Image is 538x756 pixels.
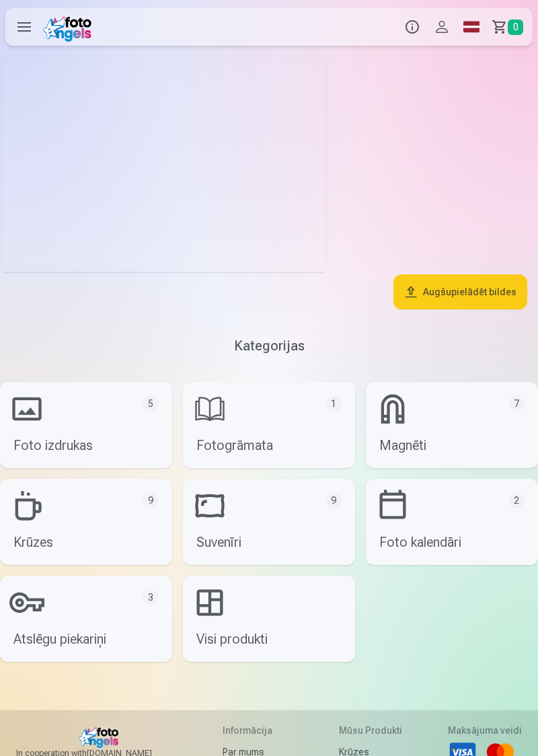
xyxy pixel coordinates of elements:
div: 9 [325,492,342,508]
div: 3 [143,589,159,605]
a: Grozs0 [486,8,533,46]
a: Fotogrāmata1 [183,382,355,468]
a: Visi produkti [183,576,355,662]
h5: Mūsu produkti [339,724,410,737]
a: Suvenīri9 [183,479,355,565]
button: Info [397,8,427,46]
div: 5 [143,395,159,412]
a: Global [457,8,486,46]
div: 1 [325,395,342,412]
a: Magnēti7 [366,382,538,468]
button: Augšupielādēt bildes [393,274,527,309]
a: Foto kalendāri2 [366,479,538,565]
span: 0 [508,20,523,35]
div: 2 [508,492,525,508]
img: /fa1 [43,12,96,42]
h5: Informācija [223,724,301,737]
div: 9 [143,492,159,508]
h5: Maksājuma veidi [448,724,522,737]
div: 7 [508,395,525,412]
button: Profils [427,8,457,46]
